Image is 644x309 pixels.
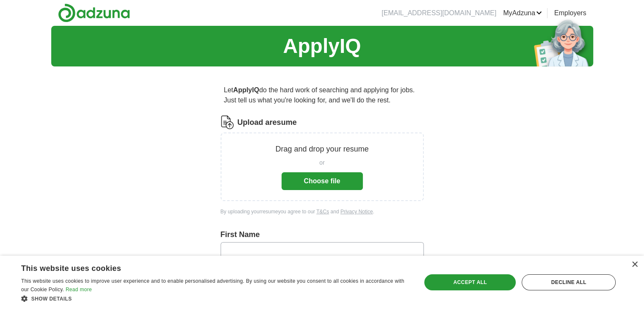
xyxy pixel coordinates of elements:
[282,172,363,190] button: Choose file
[233,86,259,94] strong: ApplyIQ
[221,229,424,240] label: First Name
[283,31,361,61] h1: ApplyIQ
[316,209,329,215] a: T&Cs
[631,262,638,268] div: Close
[221,208,424,215] div: By uploading your resume you agree to our and .
[21,294,409,303] div: Show details
[66,287,92,292] a: Read more, opens a new window
[221,82,424,109] p: Let do the hard work of searching and applying for jobs. Just tell us what you're looking for, an...
[554,8,586,18] a: Employers
[31,296,72,302] span: Show details
[58,3,130,22] img: Adzuna logo
[21,278,404,292] span: This website uses cookies to improve user experience and to enable personalised advertising. By u...
[21,261,388,273] div: This website uses cookies
[221,116,234,129] img: CV Icon
[340,209,373,215] a: Privacy Notice
[381,8,496,18] li: [EMAIL_ADDRESS][DOMAIN_NAME]
[319,158,324,167] span: or
[522,274,616,290] div: Decline all
[275,143,368,155] p: Drag and drop your resume
[424,274,516,290] div: Accept all
[238,117,297,128] label: Upload a resume
[503,8,542,18] a: MyAdzuna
